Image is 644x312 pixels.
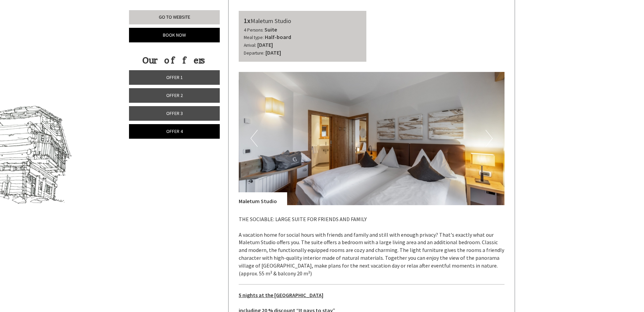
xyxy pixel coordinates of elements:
button: Next [486,130,493,147]
a: Book now [129,28,220,42]
b: Half-board [265,34,291,40]
b: [DATE] [257,41,273,48]
span: Offer 2 [166,92,183,98]
div: Our offers [129,54,218,67]
b: 1x [244,16,251,25]
img: image [239,72,505,205]
a: Go to website [129,10,220,24]
small: 4 Persons: [244,27,263,33]
div: Maletum Studio [239,192,287,205]
p: THE SOCIABLE: LARGE SUITE FOR FRIENDS AND FAMILY A vacation home for social hours with friends an... [239,215,505,277]
small: Meal type: [244,35,264,40]
b: Suite [264,26,277,33]
span: Offer 3 [166,110,183,116]
small: Departure: [244,50,264,56]
b: [DATE] [265,49,281,56]
div: Maletum Studio [244,16,362,26]
span: Offer 1 [166,74,183,80]
button: Previous [251,130,258,147]
span: Offer 4 [166,128,183,134]
small: Arrival: [244,42,256,48]
u: 5 nights at the [GEOGRAPHIC_DATA] [239,292,323,298]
